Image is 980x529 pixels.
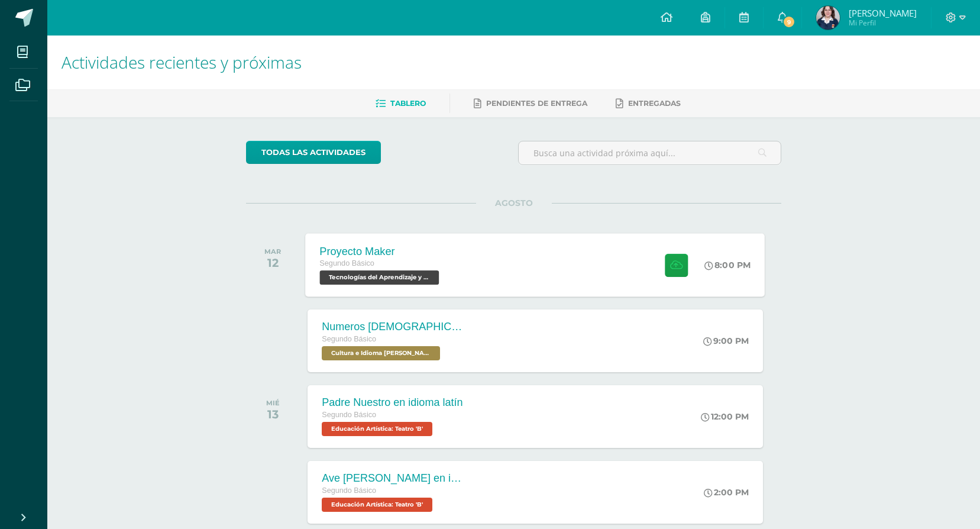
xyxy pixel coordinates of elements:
span: 9 [782,15,795,28]
span: Entregadas [628,99,681,108]
span: Tablero [390,99,426,108]
div: MAR [264,247,281,256]
div: 12:00 PM [701,411,749,422]
div: 9:00 PM [703,336,749,346]
span: Mi Perfil [849,18,917,28]
span: Actividades recientes y próximas [62,51,302,73]
span: Segundo Básico [322,486,376,495]
span: Pendientes de entrega [486,99,587,108]
a: Tablero [376,94,426,113]
span: Cultura e Idioma Maya Garífuna o Xinca 'B' [322,346,440,360]
div: 13 [266,407,280,421]
div: 8:00 PM [705,260,751,270]
span: Educación Artística: Teatro 'B' [322,422,432,436]
div: Numeros [DEMOGRAPHIC_DATA] en Kaqchikel [322,321,464,333]
div: 12 [264,256,281,270]
div: 2:00 PM [704,487,749,498]
span: [PERSON_NAME] [849,7,917,19]
span: Tecnologías del Aprendizaje y la Comunicación 'B' [320,270,439,285]
div: Padre Nuestro en idioma latín [322,396,462,409]
div: Ave [PERSON_NAME] en idioma latín [322,472,464,485]
div: MIÉ [266,399,280,407]
span: AGOSTO [476,198,552,208]
input: Busca una actividad próxima aquí... [519,141,781,164]
a: Entregadas [616,94,681,113]
div: Proyecto Maker [320,245,442,257]
a: Pendientes de entrega [474,94,587,113]
span: Segundo Básico [322,411,376,419]
a: todas las Actividades [246,141,381,164]
img: 849aadf8a0ed262548596e344b522165.png [816,6,840,30]
span: Segundo Básico [320,259,375,267]
span: Segundo Básico [322,335,376,343]
span: Educación Artística: Teatro 'B' [322,498,432,512]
